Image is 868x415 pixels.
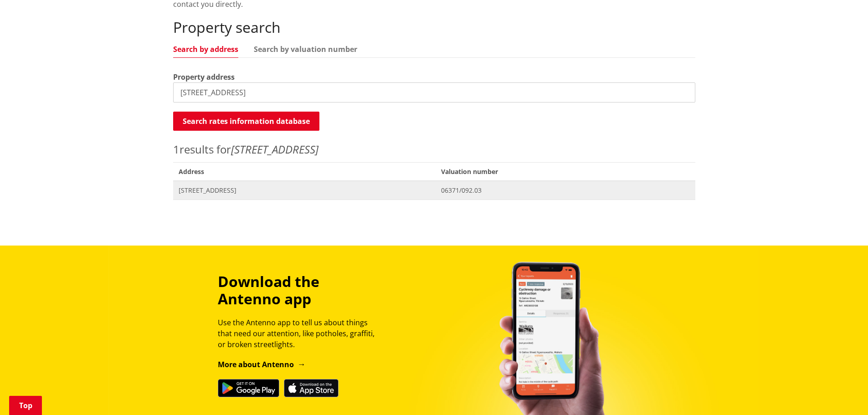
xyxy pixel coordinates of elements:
a: Search by valuation number [254,46,357,53]
span: 06371/092.03 [441,186,689,195]
span: [STREET_ADDRESS] [179,186,431,195]
a: Search by address [173,46,238,53]
button: Search rates information database [173,112,319,131]
span: 1 [173,142,180,157]
input: e.g. Duke Street NGARUAWAHIA [173,82,695,102]
img: Get it on Google Play [218,379,279,397]
a: Top [9,396,42,415]
h2: Property search [173,19,695,36]
img: Download on the App Store [284,379,339,397]
h3: Download the Antenno app [218,273,383,308]
p: results for [173,141,695,158]
a: More about Antenno [218,359,306,369]
a: [STREET_ADDRESS] 06371/092.03 [173,181,695,200]
iframe: Messenger Launcher [826,377,859,410]
p: Use the Antenno app to tell us about things that need our attention, like potholes, graffiti, or ... [218,317,383,350]
span: Address [173,162,436,181]
label: Property address [173,72,235,82]
em: [STREET_ADDRESS] [231,142,318,157]
span: Valuation number [436,162,695,181]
